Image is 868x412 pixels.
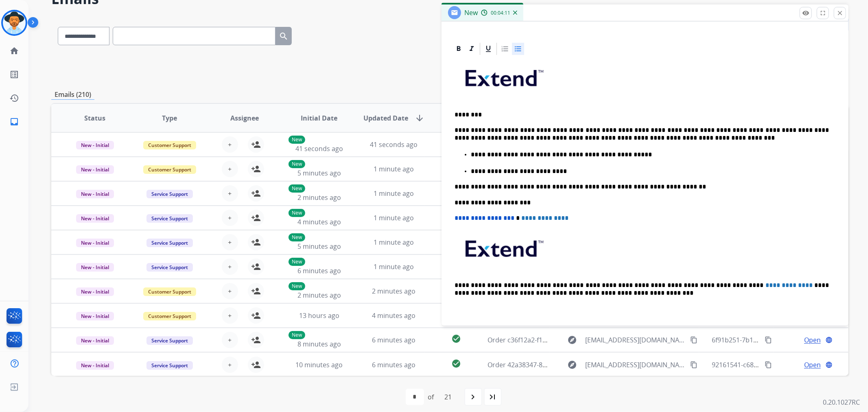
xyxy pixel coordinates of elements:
p: New [289,184,305,193]
span: New - Initial [76,361,114,370]
span: 4 minutes ago [297,217,341,226]
span: Service Support [146,190,193,198]
span: + [228,140,232,149]
mat-icon: person_add [251,360,261,370]
span: 6 minutes ago [372,360,415,369]
div: Bold [453,43,465,55]
p: Emails (210) [51,90,94,100]
mat-icon: person_add [251,188,261,198]
div: of [428,392,434,402]
span: Open [804,335,821,345]
mat-icon: check_circle [451,359,461,368]
div: Italic [466,43,478,55]
img: avatar [3,11,26,34]
span: + [228,262,232,272]
span: New - Initial [76,214,114,223]
span: Service Support [146,336,193,345]
mat-icon: history [9,93,19,103]
span: + [228,188,232,198]
mat-icon: content_copy [690,336,697,344]
span: 41 seconds ago [370,140,418,149]
span: 10 minutes ago [295,360,343,369]
span: + [228,213,232,223]
p: New [289,258,305,266]
span: 1 minute ago [374,189,414,198]
span: New - Initial [76,165,114,174]
span: New - Initial [76,336,114,345]
mat-icon: language [825,336,833,344]
span: 6f91b251-7b19-44cb-be10-913afc09c424 [712,335,835,344]
span: 6 minutes ago [372,335,415,344]
span: 00:04:11 [491,10,510,16]
span: + [228,335,232,345]
span: 5 minutes ago [297,242,341,251]
span: Service Support [146,239,193,247]
button: + [222,283,238,299]
span: Initial Date [301,113,337,123]
span: 4 minutes ago [372,311,415,320]
span: 92161541-c683-4871-879e-12c6e9f0d680 [712,360,835,369]
span: 8 minutes ago [297,340,341,348]
button: + [222,234,238,250]
button: + [222,161,238,177]
span: 2 minutes ago [297,291,341,300]
span: New - Initial [76,190,114,198]
p: New [289,233,305,241]
span: Open [804,360,821,370]
div: Bullet List [512,43,524,55]
mat-icon: person_add [251,213,261,223]
span: + [228,286,232,296]
mat-icon: person_add [251,311,261,320]
button: + [222,357,238,373]
mat-icon: person_add [251,286,261,296]
button: + [222,259,238,275]
mat-icon: explore [567,360,577,370]
mat-icon: person_add [251,262,261,272]
p: New [289,160,305,168]
span: Order c36f12a2-f124-48de-be79-fc3ad571af6e [488,335,627,344]
mat-icon: person_add [251,237,261,247]
mat-icon: search [279,31,289,41]
span: Customer Support [143,312,196,320]
mat-icon: navigate_next [468,392,478,402]
span: Service Support [146,263,193,272]
span: Service Support [146,214,193,223]
span: [EMAIL_ADDRESS][DOMAIN_NAME] [585,360,685,370]
span: 1 minute ago [374,262,414,271]
mat-icon: arrow_downward [415,113,424,123]
mat-icon: content_copy [765,361,772,368]
span: Customer Support [143,287,196,296]
mat-icon: check_circle [451,334,461,344]
button: + [222,185,238,202]
button: + [222,136,238,153]
mat-icon: content_copy [765,336,772,344]
mat-icon: person_add [251,164,261,174]
mat-icon: person_add [251,140,261,149]
button: + [222,307,238,324]
span: 13 hours ago [299,311,339,320]
mat-icon: close [836,9,844,17]
span: New - Initial [76,263,114,272]
p: New [289,209,305,217]
span: [EMAIL_ADDRESS][DOMAIN_NAME] [585,335,685,345]
span: 6 minutes ago [297,266,341,275]
span: New - Initial [76,239,114,247]
span: 2 minutes ago [297,193,341,202]
span: 5 minutes ago [297,169,341,178]
span: New - Initial [76,141,114,149]
mat-icon: fullscreen [819,9,826,17]
span: Service Support [146,361,193,370]
mat-icon: content_copy [690,361,697,368]
span: New [464,8,478,17]
span: + [228,237,232,247]
p: New [289,331,305,339]
span: Customer Support [143,165,196,174]
button: + [222,332,238,348]
mat-icon: person_add [251,335,261,345]
mat-icon: language [825,361,833,368]
mat-icon: remove_red_eye [802,9,809,17]
span: + [228,360,232,370]
mat-icon: home [9,46,19,56]
span: 41 seconds ago [295,144,343,153]
span: New - Initial [76,287,114,296]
